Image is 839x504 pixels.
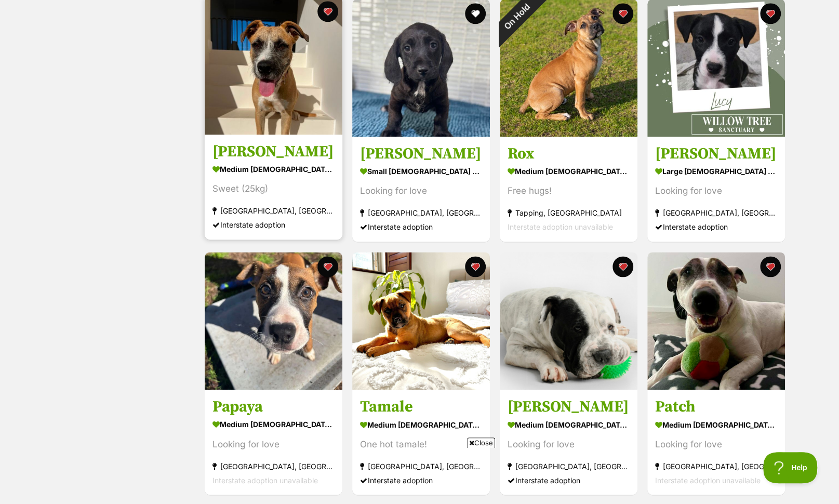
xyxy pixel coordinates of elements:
[352,137,490,242] a: [PERSON_NAME] small [DEMOGRAPHIC_DATA] Dog Looking for love [GEOGRAPHIC_DATA], [GEOGRAPHIC_DATA] ...
[360,184,482,198] div: Looking for love
[212,162,335,177] div: medium [DEMOGRAPHIC_DATA] Dog
[360,206,482,220] div: [GEOGRAPHIC_DATA], [GEOGRAPHIC_DATA]
[212,397,335,417] h3: Papaya
[360,437,482,451] div: One hot tamale!
[655,164,777,179] div: large [DEMOGRAPHIC_DATA] Dog
[80,99,150,108] a: Express Online Training
[508,184,630,198] div: Free hugs!
[508,397,630,417] h3: [PERSON_NAME]
[508,417,630,432] div: medium [DEMOGRAPHIC_DATA] Dog
[500,128,637,139] a: On Hold
[508,437,630,451] div: Looking for love
[467,437,495,448] span: Close
[212,204,335,218] div: [GEOGRAPHIC_DATA], [GEOGRAPHIC_DATA]
[612,256,633,277] button: favourite
[655,206,777,220] div: [GEOGRAPHIC_DATA], [GEOGRAPHIC_DATA]
[500,252,637,390] img: Gilbert
[317,1,338,22] button: favourite
[647,252,785,390] img: Patch
[500,137,637,242] a: Rox medium [DEMOGRAPHIC_DATA] Dog Free hugs! Tapping, [GEOGRAPHIC_DATA] Interstate adoption unava...
[655,417,777,432] div: medium [DEMOGRAPHIC_DATA] Dog
[760,3,781,24] button: favourite
[465,3,486,24] button: favourite
[508,459,630,473] div: [GEOGRAPHIC_DATA], [GEOGRAPHIC_DATA]
[80,18,424,36] div: Express Online Training
[360,144,482,164] h3: [PERSON_NAME]
[80,22,259,36] a: Food Handler ACT Online Course
[655,144,777,164] h3: [PERSON_NAME]
[508,223,613,232] span: Interstate adoption unavailable
[205,389,342,495] a: Papaya medium [DEMOGRAPHIC_DATA] Dog Looking for love [GEOGRAPHIC_DATA], [GEOGRAPHIC_DATA] Inters...
[655,184,777,198] div: Looking for love
[508,473,630,487] div: Interstate adoption
[508,164,630,179] div: medium [DEMOGRAPHIC_DATA] Dog
[612,3,633,24] button: favourite
[352,252,490,390] img: Tamale
[316,95,424,113] a: OPEN
[500,389,637,495] a: [PERSON_NAME] medium [DEMOGRAPHIC_DATA] Dog Looking for love [GEOGRAPHIC_DATA], [GEOGRAPHIC_DATA]...
[212,459,335,473] div: [GEOGRAPHIC_DATA], [GEOGRAPHIC_DATA]
[655,475,761,484] span: Interstate adoption unavailable
[212,142,335,162] h3: [PERSON_NAME]
[647,137,785,242] a: [PERSON_NAME] large [DEMOGRAPHIC_DATA] Dog Looking for love [GEOGRAPHIC_DATA], [GEOGRAPHIC_DATA] ...
[655,220,777,234] div: Interstate adoption
[80,57,315,66] a: Food Handler Course [GEOGRAPHIC_DATA] - 100% Online - Fast & Easy
[212,182,335,196] div: Sweet (25kg)
[80,36,424,54] div: Express Online Training
[360,417,482,432] div: medium [DEMOGRAPHIC_DATA] Dog
[508,206,630,220] div: Tapping, [GEOGRAPHIC_DATA]
[205,252,342,390] img: Papaya
[360,397,482,417] h3: Tamale
[80,41,169,51] a: [GEOGRAPHIC_DATA]
[205,135,342,240] a: [PERSON_NAME] medium [DEMOGRAPHIC_DATA] Dog Sweet (25kg) [GEOGRAPHIC_DATA], [GEOGRAPHIC_DATA] Int...
[508,144,630,164] h3: Rox
[655,437,777,451] div: Looking for love
[655,397,777,417] h3: Patch
[760,256,781,277] button: favourite
[317,256,338,277] button: favourite
[212,417,335,432] div: medium [DEMOGRAPHIC_DATA] Dog
[360,220,482,234] div: Interstate adoption
[655,459,777,473] div: [GEOGRAPHIC_DATA], [GEOGRAPHIC_DATA]
[356,99,376,108] span: OPEN
[212,475,318,484] span: Interstate adoption unavailable
[231,452,609,499] iframe: Advertisement
[212,437,335,451] div: Looking for love
[647,389,785,495] a: Patch medium [DEMOGRAPHIC_DATA] Dog Looking for love [GEOGRAPHIC_DATA], [GEOGRAPHIC_DATA] Interst...
[352,389,490,495] a: Tamale medium [DEMOGRAPHIC_DATA] Dog One hot tamale! [GEOGRAPHIC_DATA], [GEOGRAPHIC_DATA] Interst...
[80,99,150,109] div: Express Online Training
[763,452,818,483] iframe: Help Scout Beacon - Open
[212,218,335,232] div: Interstate adoption
[465,256,486,277] button: favourite
[360,164,482,179] div: small [DEMOGRAPHIC_DATA] Dog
